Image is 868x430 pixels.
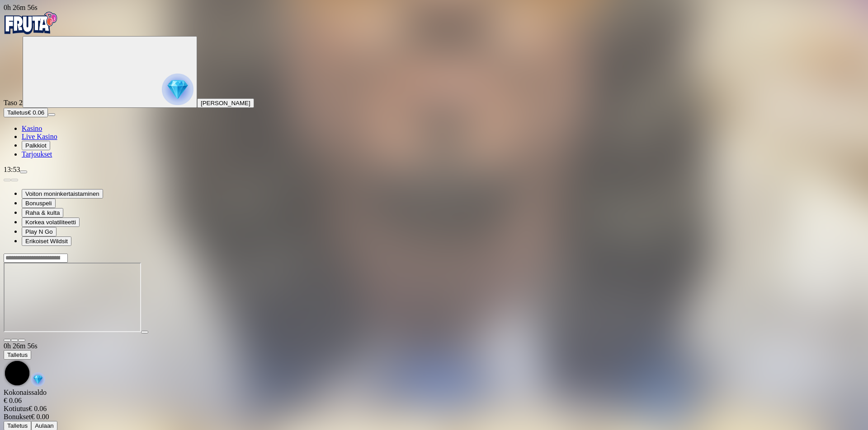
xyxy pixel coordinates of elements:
span: user session time [4,342,38,350]
button: Palkkiot [22,141,50,150]
button: Korkea volatiliteetti [22,217,80,227]
input: Search [4,254,68,263]
a: Live Kasino [22,133,57,140]
nav: Primary [4,12,864,158]
span: user session time [4,4,38,11]
span: Korkea volatiliteetti [25,219,76,226]
button: reward progress [23,36,197,108]
nav: Main menu [4,125,864,158]
img: reward progress [162,74,193,105]
button: fullscreen icon [18,339,25,342]
div: Kokonaissaldo [4,388,864,405]
img: reward-icon [31,372,45,387]
div: € 0.06 [4,405,864,413]
button: Play N Go [22,227,57,236]
span: Talletus [7,109,28,116]
span: Bonuspeli [25,200,52,207]
button: menu [48,113,55,116]
button: Talletus [4,350,31,360]
button: prev slide [4,179,11,181]
span: Talletus [7,422,28,429]
a: Kasino [22,125,42,132]
span: 13:53 [4,166,20,173]
span: Erikoiset Wildsit [25,238,68,245]
a: Fruta [4,28,58,36]
a: Tarjoukset [22,150,52,158]
button: Raha & kulta [22,208,63,217]
div: € 0.06 [4,397,864,405]
div: € 0.00 [4,413,864,421]
span: [PERSON_NAME] [201,100,250,106]
span: Talletus [7,351,28,358]
button: Voiton moninkertaistaminen [22,189,103,199]
button: Talletusplus icon€ 0.06 [4,108,48,117]
button: close icon [4,339,11,342]
button: play icon [141,331,148,333]
div: Game menu [4,342,864,388]
span: Palkkiot [25,142,47,149]
span: Kotiutus [4,405,28,412]
span: Raha & kulta [25,209,60,216]
span: Aulaan [35,422,54,429]
span: Taso 2 [4,99,23,106]
button: menu [20,171,27,173]
button: Erikoiset Wildsit [22,236,71,246]
span: Bonukset [4,413,31,421]
button: chevron-down icon [11,339,18,342]
span: Voiton moninkertaistaminen [25,190,99,197]
img: Fruta [4,12,58,34]
iframe: Pimped [4,263,141,332]
button: next slide [11,179,18,181]
span: Play N Go [25,228,53,235]
button: Bonuspeli [22,199,56,208]
span: € 0.06 [28,109,44,116]
button: [PERSON_NAME] [197,98,254,108]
